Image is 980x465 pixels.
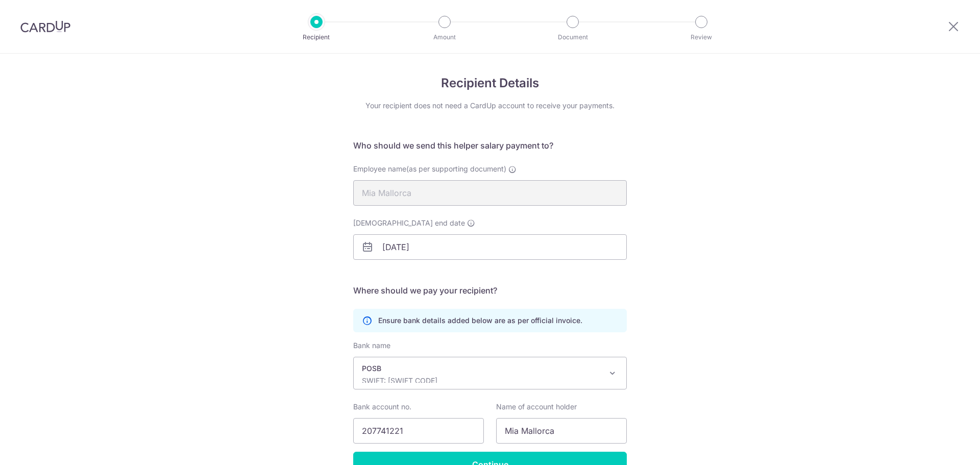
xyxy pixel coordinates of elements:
[353,402,411,412] label: Bank account no.
[496,402,577,412] label: Name of account holder
[354,357,626,389] span: POSB
[378,315,582,326] p: Ensure bank details added below are as per official invoice.
[664,32,739,42] p: Review
[353,234,627,260] input: DD/MM/YYYY
[915,434,970,460] iframe: Opens a widget where you can find more information
[353,164,506,173] span: Employee name(as per supporting document)
[20,20,70,33] img: CardUp
[362,376,602,386] p: SWIFT: [SWIFT_CODE]
[279,32,354,42] p: Recipient
[353,218,465,228] span: [DEMOGRAPHIC_DATA] end date
[535,32,610,42] p: Document
[353,340,390,351] label: Bank name
[353,101,627,111] div: Your recipient does not need a CardUp account to receive your payments.
[353,357,627,389] span: POSB
[353,74,627,92] h4: Recipient Details
[407,32,482,42] p: Amount
[362,363,602,374] p: POSB
[353,139,627,152] h5: Who should we send this helper salary payment to?
[353,284,627,297] h5: Where should we pay your recipient?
